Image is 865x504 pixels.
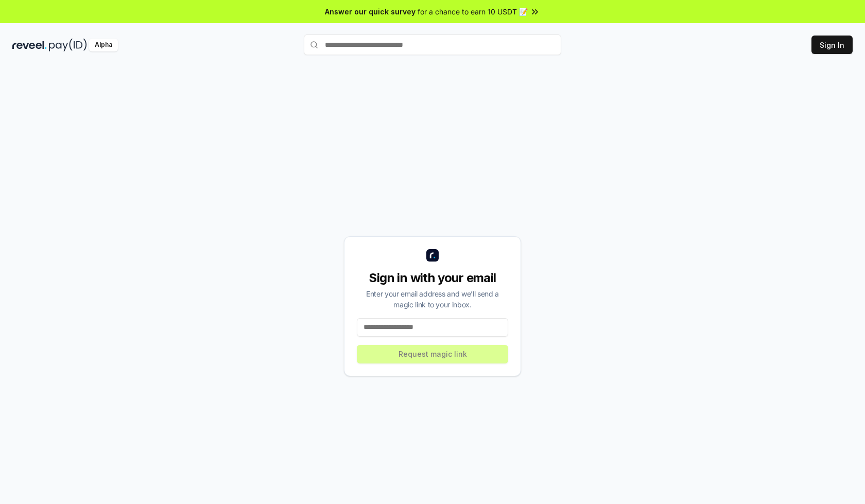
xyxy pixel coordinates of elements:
[12,39,47,51] img: reveel_dark
[357,270,508,286] div: Sign in with your email
[811,36,853,54] button: Sign In
[89,39,118,51] div: Alpha
[325,6,416,17] span: Answer our quick survey
[357,288,508,310] div: Enter your email address and we’ll send a magic link to your inbox.
[426,249,439,262] img: logo_small
[418,6,528,17] span: for a chance to earn 10 USDT 📝
[49,39,87,51] img: pay_id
